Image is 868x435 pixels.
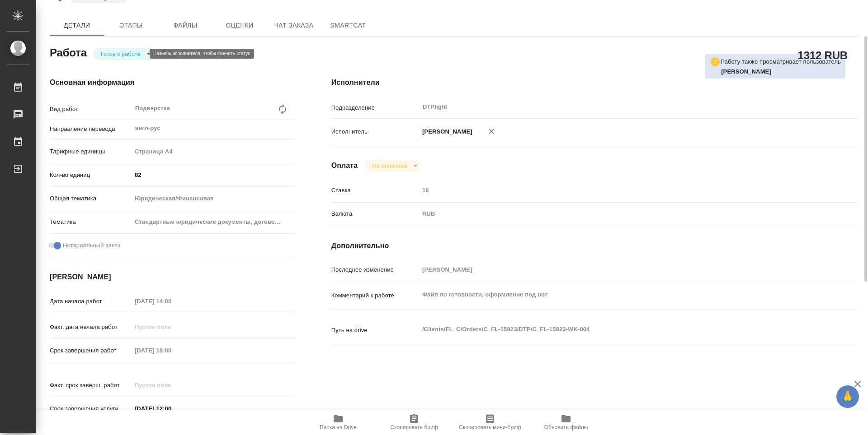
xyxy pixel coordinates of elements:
[390,424,438,430] span: Скопировать бриф
[721,67,841,76] p: Бабкина Анастасия
[132,379,211,392] input: Пустое поле
[272,20,316,31] span: Чат заказа
[331,209,419,218] p: Валюта
[132,402,211,415] input: ✎ Введи что-нибудь
[419,263,814,276] input: Пустое поле
[419,287,814,302] textarea: Файл по готовности, оформление под нот
[50,272,295,282] h4: [PERSON_NAME]
[98,50,143,58] button: Готов к работе
[419,184,814,197] input: Пустое поле
[840,387,855,406] span: 🙏
[331,326,419,335] p: Путь на drive
[798,47,848,63] h2: 1312 RUB
[331,186,419,195] p: Ставка
[50,297,132,306] p: Дата начала работ
[419,206,814,222] div: RUB
[50,381,132,390] p: Факт. срок заверш. работ
[50,404,132,413] p: Срок завершения услуги
[50,194,132,203] p: Общая тематика
[836,385,859,408] button: 🙏
[419,322,814,337] textarea: /Clients/FL_C/Orders/C_FL-15923/DTP/C_FL-15923-WK-004
[132,191,295,206] div: Юридическая/Финансовая
[452,410,528,435] button: Скопировать мини-бриф
[63,241,120,250] span: Нотариальный заказ
[365,160,420,172] div: Готов к работе
[459,424,521,430] span: Скопировать мини-бриф
[50,125,132,134] p: Направление перевода
[331,103,419,112] p: Подразделение
[132,144,295,159] div: Страница А4
[164,20,207,31] span: Файлы
[721,68,771,75] b: [PERSON_NAME]
[376,410,452,435] button: Скопировать бриф
[331,291,419,300] p: Комментарий к работе
[331,127,419,136] p: Исполнитель
[331,241,858,251] h4: Дополнительно
[132,168,295,181] input: ✎ Введи что-нибудь
[50,147,132,156] p: Тарифные единицы
[331,265,419,274] p: Последнее изменение
[132,214,295,230] div: Стандартные юридические документы, договоры, уставы
[544,424,588,430] span: Обновить файлы
[528,410,604,435] button: Обновить файлы
[300,410,376,435] button: Папка на Drive
[132,320,211,333] input: Пустое поле
[326,20,370,31] span: SmartCat
[50,105,132,114] p: Вид работ
[50,217,132,227] p: Тематика
[132,295,211,308] input: Пустое поле
[419,127,472,136] p: [PERSON_NAME]
[50,171,132,180] p: Кол-во единиц
[721,57,841,66] p: Работу также просматривает пользователь
[369,162,410,170] button: Не оплачена
[331,160,358,171] h4: Оплата
[218,20,261,31] span: Оценки
[50,346,132,355] p: Срок завершения работ
[94,48,154,60] div: Готов к работе
[50,323,132,332] p: Факт. дата начала работ
[331,77,858,88] h4: Исполнители
[109,20,153,31] span: Этапы
[50,77,295,88] h4: Основная информация
[55,20,99,31] span: Детали
[320,424,357,430] span: Папка на Drive
[50,44,87,60] h2: Работа
[481,121,501,141] button: Удалить исполнителя
[132,344,211,357] input: Пустое поле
